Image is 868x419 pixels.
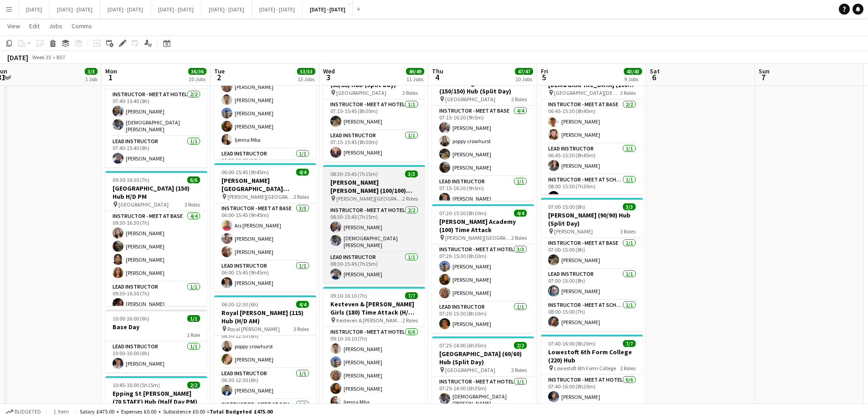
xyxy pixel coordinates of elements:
span: 1/1 [187,315,200,322]
span: 3/3 [85,68,98,75]
span: 2 Roles [293,193,309,200]
app-card-role: Lead Instructor1/107:15-15:45 (8h30m)[PERSON_NAME] [323,130,425,161]
span: 6/6 [187,176,200,183]
app-card-role: Instructor - Meet at School1/108:00-15:30 (7h30m)[PERSON_NAME] [541,175,643,206]
span: 1 [104,72,117,83]
span: 07:25-14:00 (6h35m) [439,342,487,349]
span: 2 Roles [511,96,527,103]
button: [DATE] - [DATE] [151,0,201,18]
button: Budgeted [5,407,42,417]
span: 3 Roles [620,228,636,235]
app-card-role: Lead Instructor1/106:45-15:30 (8h45m)[PERSON_NAME] [541,144,643,175]
app-card-role: Instructor - Meet at Base3/306:00-15:45 (9h45m)Ais [PERSON_NAME][PERSON_NAME][PERSON_NAME] [214,203,316,261]
div: 07:15-16:20 (9h5m)5/5The Worthgate School (150/150) Hub (Split Day) [GEOGRAPHIC_DATA]2 RolesInstr... [432,66,534,201]
span: 3 Roles [293,326,309,332]
span: Wed [323,67,335,75]
span: Edit [29,22,40,30]
h3: [GEOGRAPHIC_DATA] (150) Hub H/D PM [105,184,207,201]
button: [DATE] - [DATE] [252,0,303,18]
span: Budgeted [15,409,41,415]
span: 4/4 [296,169,309,176]
span: 3 [322,72,335,83]
span: 07:20-15:30 (8h10m) [439,210,487,217]
div: 11 Jobs [406,76,424,83]
span: Jobs [49,22,62,30]
div: Salary £475.00 + Expenses £0.00 + Subsistence £0.00 = [80,408,272,415]
app-card-role: Lead Instructor1/107:40-15:40 (8h)[PERSON_NAME] [105,136,207,167]
h3: Royal [PERSON_NAME] (115) Hub (H/D AM) [214,309,316,325]
span: 2 Roles [511,234,527,241]
span: [PERSON_NAME][GEOGRAPHIC_DATA][PERSON_NAME] [227,193,293,200]
div: 10 Jobs [515,76,533,83]
h3: [PERSON_NAME] Academy (100) Time Attack [432,217,534,234]
span: 2 Roles [402,89,418,96]
span: 2/2 [514,342,527,349]
span: 53/53 [297,68,315,75]
span: 2 Roles [511,367,527,373]
app-card-role: Instructor - Meet at Hotel1/107:25-14:00 (6h35m)[DEMOGRAPHIC_DATA][PERSON_NAME] [432,377,534,410]
span: 3 Roles [185,201,200,208]
app-card-role: Lead Instructor1/106:00-15:45 (9h45m)[PERSON_NAME] [214,261,316,292]
span: 1 Role [187,331,200,338]
div: [DATE] [7,53,28,62]
div: 07:15-15:45 (8h30m)2/2North London Collegiate (55/55) Hub (Split Day) [GEOGRAPHIC_DATA]2 RolesIns... [323,59,425,161]
span: 09:10-16:10 (7h) [330,292,367,299]
span: 4/4 [296,301,309,308]
app-card-role: Lead Instructor1/109:30-16:30 (7h)[PERSON_NAME] [105,282,207,313]
h3: Epping St [PERSON_NAME] (70 STAFF) Hub (Half Day PM) [105,389,207,406]
span: 36/36 [188,68,206,75]
span: 6 [648,72,660,83]
div: 07:40-15:40 (8h)3/3Meden School (80) Hub Meden School2 RolesInstructor - Meet at Hotel2/207:40-15... [105,57,207,167]
span: 2 [213,72,225,83]
button: [DATE] - [DATE] [303,0,353,18]
span: Tue [214,67,225,75]
span: 3/3 [405,171,418,177]
span: [PERSON_NAME] [554,228,593,235]
a: View [4,20,24,32]
span: Sat [650,67,660,75]
span: 2 Roles [620,365,636,372]
span: 7/7 [405,292,418,299]
div: 06:00-16:00 (10h)7/7The Hastings Academy (185) Time Attack The Hastings Academy3 RolesInstructor ... [214,25,316,160]
a: Jobs [45,20,66,32]
span: Fri [541,67,548,75]
app-job-card: 08:30-15:45 (7h15m)3/3[PERSON_NAME] [PERSON_NAME] (100/100) Hub (Split Day) [PERSON_NAME][GEOGRAP... [323,165,425,283]
span: [PERSON_NAME][GEOGRAPHIC_DATA] [336,195,402,202]
app-card-role: Lead Instructor1/107:15-16:20 (9h5m)[PERSON_NAME] [432,176,534,207]
span: 06:30-12:30 (6h) [221,301,258,308]
h3: Base Day [105,323,207,331]
app-card-role: Instructor - Meet at Hotel2/208:30-15:45 (7h15m)[PERSON_NAME][DEMOGRAPHIC_DATA][PERSON_NAME] [323,205,425,252]
app-job-card: 07:00-15:00 (8h)3/3[PERSON_NAME] (90/90) Hub (Split Day) [PERSON_NAME]3 RolesInstructor - Meet at... [541,198,643,331]
span: 09:30-16:30 (7h) [113,176,149,183]
app-card-role: Lead Instructor1/107:20-15:30 (8h10m)[PERSON_NAME] [432,302,534,333]
span: 10:45-16:00 (5h15m) [113,382,160,388]
div: 1 Job [85,76,97,83]
app-job-card: 06:00-15:45 (9h45m)4/4[PERSON_NAME][GEOGRAPHIC_DATA][PERSON_NAME] (100) Time Attack [PERSON_NAME]... [214,163,316,292]
h3: The Worthgate School (150/150) Hub (Split Day) [432,79,534,95]
span: Lowestoft 6th Form College [554,365,616,372]
app-card-role: Instructor - Meet at Base1/107:00-15:00 (8h)[PERSON_NAME] [541,238,643,269]
app-card-role: Lead Instructor1/107:00-15:00 (8h)[PERSON_NAME] [541,269,643,300]
app-job-card: 09:30-16:30 (7h)6/6[GEOGRAPHIC_DATA] (150) Hub H/D PM [GEOGRAPHIC_DATA]3 RolesInstructor - Meet a... [105,171,207,306]
span: View [7,22,20,30]
app-card-role: Instructor - Meet at Base5/506:00-16:00 (10h)[PERSON_NAME][PERSON_NAME][PERSON_NAME][PERSON_NAME]... [214,65,316,149]
span: 1 item [50,408,72,415]
span: 47/47 [515,68,533,75]
span: 7/7 [623,340,636,347]
app-card-role: Instructor - Meet at School1/108:00-15:00 (7h)[PERSON_NAME] [541,300,643,331]
app-card-role: Instructor - Meet at Hotel1/107:15-15:45 (8h30m)[PERSON_NAME] [323,99,425,130]
span: 07:00-15:00 (8h) [548,203,585,210]
div: 9 Jobs [624,76,642,83]
app-card-role: Lead Instructor1/108:30-15:45 (7h15m)[PERSON_NAME] [323,252,425,283]
app-card-role: Lead Instructor1/106:00-16:00 (10h) [214,149,316,180]
span: [GEOGRAPHIC_DATA] [336,89,386,96]
span: 2 Roles [402,195,418,202]
span: 06:00-15:45 (9h45m) [221,169,269,176]
span: 3/3 [623,203,636,210]
span: [GEOGRAPHIC_DATA] [445,367,495,373]
span: Total Budgeted £475.00 [210,408,272,415]
span: 2/2 [187,382,200,388]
